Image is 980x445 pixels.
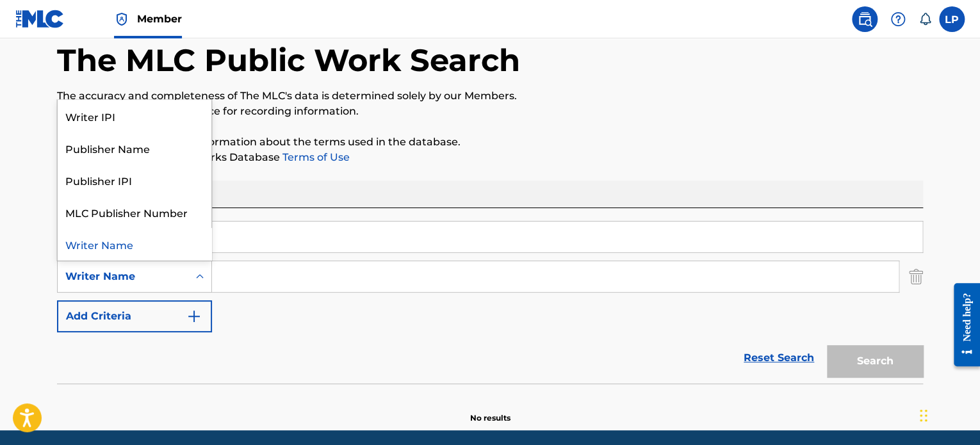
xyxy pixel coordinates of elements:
[57,104,923,119] p: It is not an authoritative source for recording information.
[857,12,872,27] img: search
[470,397,510,424] p: No results
[58,228,211,260] div: Writer Name
[939,6,965,32] div: User Menu
[58,164,211,196] div: Publisher IPI
[920,396,927,435] div: Drag
[15,10,65,28] img: MLC Logo
[280,151,350,163] a: Terms of Use
[737,344,821,372] a: Reset Search
[909,261,923,293] img: Delete Criterion
[57,221,923,384] form: Search Form
[114,12,129,27] img: Top Rightsholder
[58,132,211,164] div: Publisher Name
[890,12,906,27] img: help
[57,41,520,79] h1: The MLC Public Work Search
[944,273,980,376] iframe: Resource Center
[57,300,212,332] button: Add Criteria
[65,269,181,284] div: Writer Name
[885,6,911,32] div: Help
[852,6,878,32] a: Public Search
[916,384,980,445] iframe: Chat Widget
[58,100,211,132] div: Writer IPI
[57,134,923,150] p: Please for more information about the terms used in the database.
[58,196,211,228] div: MLC Publisher Number
[137,12,182,26] span: Member
[919,13,931,26] div: Notifications
[57,88,923,104] p: The accuracy and completeness of The MLC's data is determined solely by our Members.
[57,150,923,165] p: Please review the Musical Works Database
[186,309,202,324] img: 9d2ae6d4665cec9f34b9.svg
